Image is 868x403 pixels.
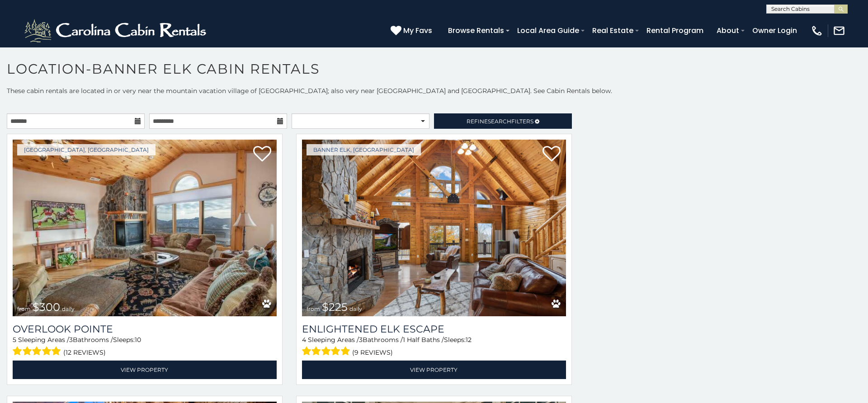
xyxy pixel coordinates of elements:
[63,347,106,358] span: (12 reviews)
[17,144,156,155] a: [GEOGRAPHIC_DATA], [GEOGRAPHIC_DATA]
[13,335,277,358] div: Sleeping Areas / Bathrooms / Sleeps:
[13,140,277,316] img: 1714395339_thumbnail.jpeg
[62,305,75,312] span: daily
[302,336,306,344] span: 4
[349,305,362,312] span: daily
[403,25,432,36] span: My Favs
[253,145,271,164] a: Add to favorites
[302,323,566,335] a: Enlightened Elk Escape
[302,361,566,379] a: View Property
[302,335,566,358] div: Sleeping Areas / Bathrooms / Sleeps:
[13,361,277,379] a: View Property
[712,23,744,38] a: About
[135,336,141,344] span: 10
[513,23,584,38] a: Local Area Guide
[302,140,566,316] a: from $225 daily
[391,25,434,37] a: My Favs
[542,145,561,164] a: Add to favorites
[302,140,566,316] img: 1714399476_thumbnail.jpeg
[322,300,348,314] span: $225
[23,17,210,44] img: White-1-2.png
[359,336,363,344] span: 3
[488,118,511,125] span: Search
[13,323,277,335] a: Overlook Pointe
[434,113,572,129] a: RefineSearchFilters
[642,23,708,38] a: Rental Program
[748,23,802,38] a: Owner Login
[443,23,509,38] a: Browse Rentals
[352,347,393,358] span: (9 reviews)
[467,118,533,125] span: Refine Filters
[17,305,31,312] span: from
[69,336,73,344] span: 3
[307,144,421,155] a: Banner Elk, [GEOGRAPHIC_DATA]
[833,24,845,37] img: mail-regular-white.png
[13,336,16,344] span: 5
[466,336,472,344] span: 12
[13,140,277,316] a: from $300 daily
[588,23,638,38] a: Real Estate
[403,336,444,344] span: 1 Half Baths /
[811,24,823,37] img: phone-regular-white.png
[33,300,60,314] span: $300
[307,305,320,312] span: from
